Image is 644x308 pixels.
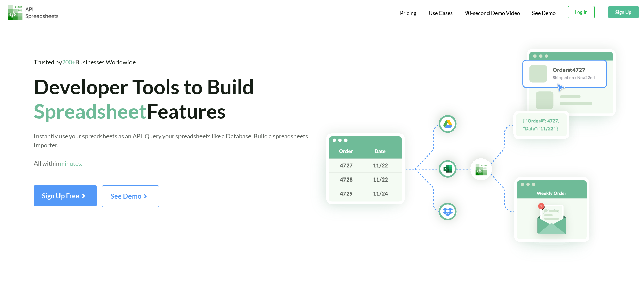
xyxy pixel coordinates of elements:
[400,9,416,16] span: Pricing
[34,185,97,206] button: Sign Up Free
[465,10,520,16] span: 90-second Demo Video
[34,132,308,167] span: Instantly use your spreadsheets as an API. Query your spreadsheets like a Database. Build a sprea...
[102,194,159,200] a: See Demo
[8,5,58,20] img: Logo.png
[34,99,147,123] span: Spreadsheet
[102,185,159,207] button: See Demo
[34,74,254,123] span: Developer Tools to Build Features
[309,37,644,263] img: Hero Spreadsheet Flow
[568,6,595,18] button: Log In
[111,192,150,200] span: See Demo
[62,58,75,66] span: 200+
[42,192,89,200] span: Sign Up Free
[532,9,556,17] a: See Demo
[429,9,453,16] span: Use Cases
[59,160,82,167] span: minutes.
[34,58,136,66] span: Trusted by Businesses Worldwide
[608,6,639,18] button: Sign Up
